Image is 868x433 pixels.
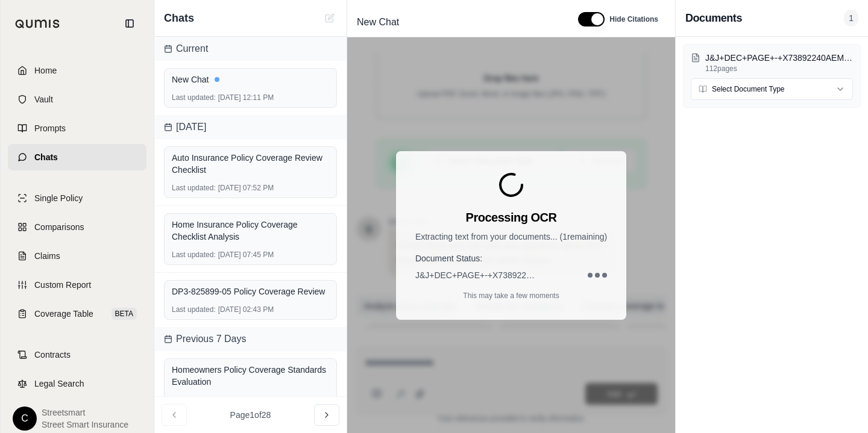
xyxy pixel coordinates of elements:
[466,209,557,226] h3: Processing OCR
[164,10,194,26] span: Chats
[42,419,128,431] span: Street Smart Insurance
[172,250,216,260] span: Last updated:
[172,183,216,193] span: Last updated:
[463,291,559,301] p: This may take a few moments
[42,407,128,419] span: Streetsmart
[34,349,71,361] span: Contracts
[172,73,329,86] div: New Chat
[172,305,329,314] div: [DATE] 02:43 PM
[8,341,146,368] a: Contracts
[34,378,84,390] span: Legal Search
[685,10,742,26] h3: Documents
[8,144,146,170] a: Chats
[172,305,216,314] span: Last updated:
[34,93,53,105] span: Vault
[230,409,271,421] span: Page 1 of 28
[705,52,853,64] p: J&J+DEC+PAGE+-+X73892240AEM.pdf
[8,86,146,113] a: Vault
[13,407,37,431] div: C
[8,272,146,298] a: Custom Report
[8,115,146,142] a: Prompts
[34,279,91,291] span: Custom Report
[34,192,83,204] span: Single Policy
[8,57,146,84] a: Home
[352,13,564,32] div: Edit Title
[15,19,60,28] img: Qumis Logo
[172,250,329,260] div: [DATE] 07:45 PM
[34,151,58,163] span: Chats
[154,115,347,139] div: [DATE]
[415,269,536,281] span: J&J+DEC+PAGE+-+X73892240AEM.pdf
[705,64,853,73] p: 112 pages
[415,231,607,243] p: Extracting text from your documents... ( 1 remaining)
[322,11,337,25] button: Cannot create new chat while OCR is processing
[154,37,347,61] div: Current
[172,219,329,243] div: Home Insurance Policy Coverage Checklist Analysis
[112,308,137,320] span: BETA
[34,64,57,76] span: Home
[34,122,66,134] span: Prompts
[172,93,329,102] div: [DATE] 12:11 PM
[691,52,853,73] button: J&J+DEC+PAGE+-+X73892240AEM.pdf112pages
[120,14,139,33] button: Collapse sidebar
[172,395,216,405] span: Last updated:
[415,252,607,264] h4: Document Status:
[8,301,146,327] a: Coverage TableBETA
[34,308,93,320] span: Coverage Table
[8,370,146,397] a: Legal Search
[154,327,347,351] div: Previous 7 Days
[8,214,146,240] a: Comparisons
[172,285,329,297] div: DP3-825899-05 Policy Coverage Review
[34,221,84,233] span: Comparisons
[34,250,60,262] span: Claims
[172,364,329,388] div: Homeowners Policy Coverage Standards Evaluation
[609,14,658,24] span: Hide Citations
[172,183,329,193] div: [DATE] 07:52 PM
[844,10,858,26] span: 1
[352,13,404,32] span: New Chat
[172,152,329,176] div: Auto Insurance Policy Coverage Review Checklist
[8,185,146,211] a: Single Policy
[172,395,329,405] div: [DATE] 01:39 PM
[8,243,146,269] a: Claims
[172,93,216,102] span: Last updated:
